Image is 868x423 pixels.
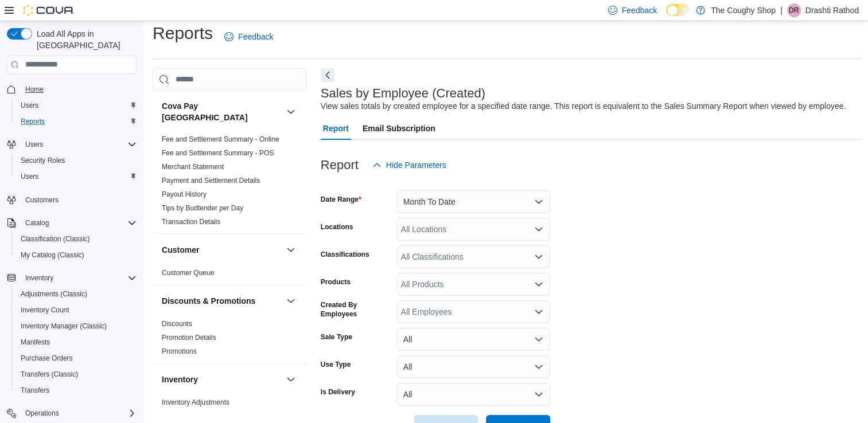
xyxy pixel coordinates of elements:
[162,347,197,355] a: Promotions
[284,373,298,386] button: Inventory
[25,273,53,283] span: Inventory
[321,300,392,319] label: Created By Employees
[162,334,216,342] a: Promotion Details
[321,87,485,100] h3: Sales by Employee (Created)
[534,252,543,261] button: Open list of options
[666,4,690,16] input: Dark Mode
[162,203,243,213] span: Tips by Budtender per Day
[534,307,543,316] button: Open list of options
[162,320,192,328] a: Discounts
[666,16,667,17] span: Dark Mode
[11,350,141,366] button: Purchase Orders
[16,99,137,112] span: Users
[16,170,137,183] span: Users
[25,195,59,205] span: Customers
[21,156,65,165] span: Security Roles
[162,398,229,407] span: Inventory Adjustments
[153,317,307,363] div: Discounts & Promotions
[21,289,87,299] span: Adjustments (Classic)
[162,374,198,385] h3: Inventory
[162,100,282,123] button: Cova Pay [GEOGRAPHIC_DATA]
[711,3,776,17] p: The Coughy Shop
[162,374,282,385] button: Inventory
[11,286,141,302] button: Adjustments (Classic)
[162,162,224,171] span: Merchant Statement
[16,115,137,128] span: Reports
[21,83,48,96] a: Home
[162,190,207,198] a: Payout History
[284,294,298,308] button: Discounts & Promotions
[11,152,141,169] button: Security Roles
[21,216,137,230] span: Catalog
[162,295,282,307] button: Discounts & Promotions
[25,140,43,149] span: Users
[162,347,197,356] span: Promotions
[21,138,137,151] span: Users
[21,216,53,230] button: Catalog
[16,248,89,262] a: My Catalog (Classic)
[11,169,141,185] button: Users
[16,248,137,262] span: My Catalog (Classic)
[21,386,49,395] span: Transfers
[321,158,359,172] h3: Report
[16,154,69,167] a: Security Roles
[11,113,141,130] button: Reports
[2,136,141,152] button: Users
[321,222,353,232] label: Locations
[396,355,550,378] button: All
[162,217,220,226] span: Transaction Details
[16,335,55,349] a: Manifests
[25,218,49,228] span: Catalog
[16,367,83,381] a: Transfers (Classic)
[153,22,213,45] h1: Reports
[622,5,657,16] span: Feedback
[162,135,279,143] a: Fee and Settlement Summary - Online
[162,190,207,199] span: Payout History
[21,406,137,420] span: Operations
[21,82,137,96] span: Home
[780,3,783,17] p: |
[16,383,137,397] span: Transfers
[16,232,137,246] span: Classification (Classic)
[162,163,224,171] a: Merchant Statement
[11,334,141,350] button: Manifests
[21,406,64,420] button: Operations
[162,319,192,328] span: Discounts
[2,191,141,208] button: Customers
[162,177,260,185] a: Payment and Settlement Details
[21,305,69,315] span: Inventory Count
[2,405,141,421] button: Operations
[16,383,54,397] a: Transfers
[21,338,50,347] span: Manifests
[153,132,307,233] div: Cova Pay [GEOGRAPHIC_DATA]
[21,193,137,207] span: Customers
[162,244,282,256] button: Customer
[363,117,435,140] span: Email Subscription
[2,270,141,286] button: Inventory
[21,271,137,285] span: Inventory
[16,154,137,167] span: Security Roles
[534,280,543,289] button: Open list of options
[162,204,243,212] a: Tips by Budtender per Day
[323,117,349,140] span: Report
[11,97,141,113] button: Users
[11,247,141,263] button: My Catalog (Classic)
[396,383,550,406] button: All
[162,148,274,158] span: Fee and Settlement Summary - POS
[396,190,550,213] button: Month To Date
[11,382,141,398] button: Transfers
[2,215,141,231] button: Catalog
[321,250,369,259] label: Classifications
[16,303,137,317] span: Inventory Count
[16,367,137,381] span: Transfers (Classic)
[16,335,137,349] span: Manifests
[162,135,279,144] span: Fee and Settlement Summary - Online
[25,85,44,94] span: Home
[21,322,107,331] span: Inventory Manager (Classic)
[21,193,63,207] a: Customers
[534,225,543,234] button: Open list of options
[787,3,801,17] div: Drashti Rathod
[16,232,95,246] a: Classification (Classic)
[162,333,216,342] span: Promotion Details
[162,269,214,277] a: Customer Queue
